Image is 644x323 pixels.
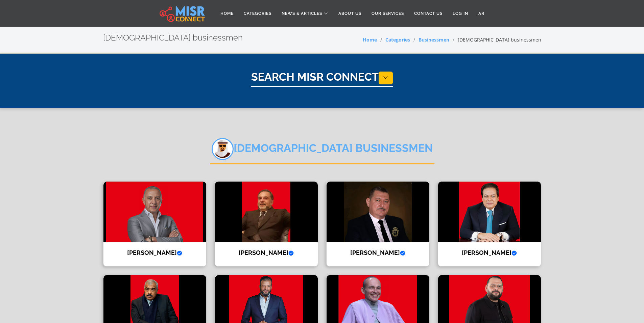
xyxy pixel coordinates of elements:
a: Categories [385,36,410,43]
a: Businessmen [419,36,449,43]
a: Home [215,7,239,20]
img: main.misr_connect [160,5,205,22]
svg: Verified account [511,250,517,256]
a: Ahmed El Sewedy [PERSON_NAME] [99,181,211,267]
img: Ahmed El Sewedy [103,182,206,242]
li: [DEMOGRAPHIC_DATA] businessmen [449,36,541,43]
h1: Search Misr Connect [251,71,393,87]
a: AR [473,7,490,20]
svg: Verified account [288,250,294,256]
a: News & Articles [277,7,333,20]
a: About Us [333,7,366,20]
a: Zohair Mahmoud Sari [PERSON_NAME] [322,181,434,267]
a: Log in [448,7,473,20]
span: News & Articles [282,10,322,17]
svg: Verified account [177,250,182,256]
h4: [PERSON_NAME] [332,249,424,257]
a: Contact Us [409,7,448,20]
h4: [PERSON_NAME] [220,249,313,257]
h2: [DEMOGRAPHIC_DATA] businessmen [210,138,434,164]
h2: [DEMOGRAPHIC_DATA] businessmen [103,33,243,43]
a: Our Services [366,7,409,20]
a: Categories [239,7,277,20]
svg: Verified account [400,250,405,256]
a: Home [363,36,377,43]
h4: [PERSON_NAME] [109,249,201,257]
h4: [PERSON_NAME] [443,249,536,257]
img: 3d3kANOsyxoYFq85L2BW.png [212,138,234,160]
img: Alaa Al-Khawaja [215,182,318,242]
img: Zohair Mahmoud Sari [327,182,429,242]
img: Mohamed Abou El Enein [438,182,541,242]
a: Alaa Al-Khawaja [PERSON_NAME] [211,181,322,267]
a: Mohamed Abou El Enein [PERSON_NAME] [434,181,545,267]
